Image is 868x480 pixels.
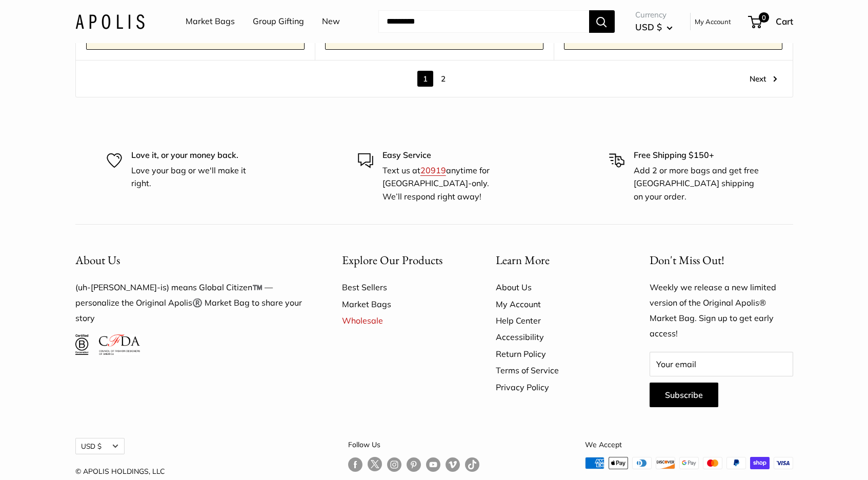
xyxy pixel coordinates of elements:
button: USD $ [75,438,125,454]
a: Help Center [496,312,614,329]
p: (uh-[PERSON_NAME]-is) means Global Citizen™️ — personalize the Original Apolis®️ Market Bag to sh... [75,280,306,326]
a: Return Policy [496,346,614,362]
img: Council of Fashion Designers of America Member [99,334,139,355]
a: Terms of Service [496,362,614,378]
p: Free Shipping $150+ [634,149,762,162]
span: Learn More [496,252,550,268]
a: Follow us on Tumblr [465,457,479,472]
span: About Us [75,252,120,268]
button: Learn More [496,250,614,270]
p: Easy Service [382,149,511,162]
img: Certified B Corporation [75,334,89,355]
a: My Account [695,15,731,28]
button: Explore Our Products [342,250,460,270]
a: Market Bags [186,14,235,29]
a: Group Gifting [253,14,304,29]
p: We Accept [585,438,793,451]
a: Follow us on Twitter [368,457,382,475]
a: 20919 [420,165,446,175]
a: Follow us on YouTube [426,457,440,472]
p: Love it, or your money back. [131,149,259,162]
p: Love your bag or we'll make it right. [131,164,259,190]
a: New [322,14,340,29]
p: Add 2 or more bags and get free [GEOGRAPHIC_DATA] shipping on your order. [634,164,762,204]
p: Text us at anytime for [GEOGRAPHIC_DATA]-only. We’ll respond right away! [382,164,511,204]
a: Market Bags [342,296,460,312]
span: 0 [758,12,769,23]
a: Follow us on Vimeo [446,457,460,472]
a: Best Sellers [342,279,460,295]
a: My Account [496,296,614,312]
a: Follow us on Facebook [348,457,362,472]
span: USD $ [635,22,662,32]
button: Subscribe [650,383,718,407]
a: Follow us on Instagram [387,457,401,472]
button: About Us [75,250,306,270]
a: Next [750,71,777,87]
a: About Us [496,279,614,295]
p: Follow Us [348,438,479,451]
span: Explore Our Products [342,252,442,268]
button: USD $ [635,19,673,35]
a: Privacy Policy [496,379,614,395]
a: 2 [435,71,451,87]
p: Don't Miss Out! [650,250,793,270]
span: Cart [776,16,793,27]
span: 1 [417,71,433,87]
img: Apolis [75,14,145,29]
a: 0 Cart [749,13,793,30]
input: Search... [378,10,589,33]
span: Currency [635,8,673,22]
a: Follow us on Pinterest [407,457,421,472]
p: Weekly we release a new limited version of the Original Apolis® Market Bag. Sign up to get early ... [650,280,793,342]
button: Search [589,10,615,33]
a: Wholesale [342,312,460,329]
a: Accessibility [496,329,614,345]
